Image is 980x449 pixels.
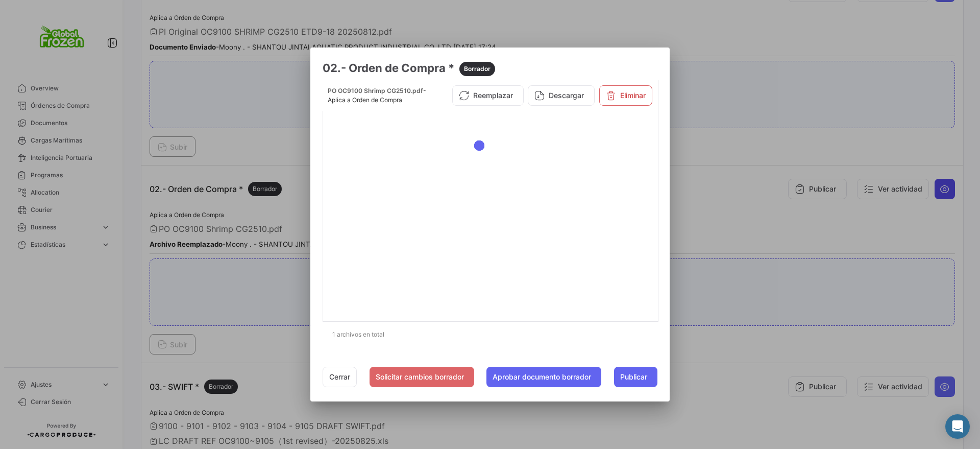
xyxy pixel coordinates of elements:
[464,64,491,74] span: Borrador
[323,60,658,76] h3: 02.- Orden de Compra *
[323,322,658,347] div: 1 archivos en total
[599,85,652,106] button: Eliminar
[945,414,970,439] div: Abrir Intercom Messenger
[486,367,601,387] button: Aprobar documento borrador
[620,372,647,382] span: Publicar
[614,367,657,387] button: Publicar
[452,85,524,106] button: Reemplazar
[370,367,474,387] button: Solicitar cambios borrador
[323,367,357,387] button: Cerrar
[328,87,423,94] span: PO OC9100 Shrimp CG2510.pdf
[528,85,595,106] button: Descargar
